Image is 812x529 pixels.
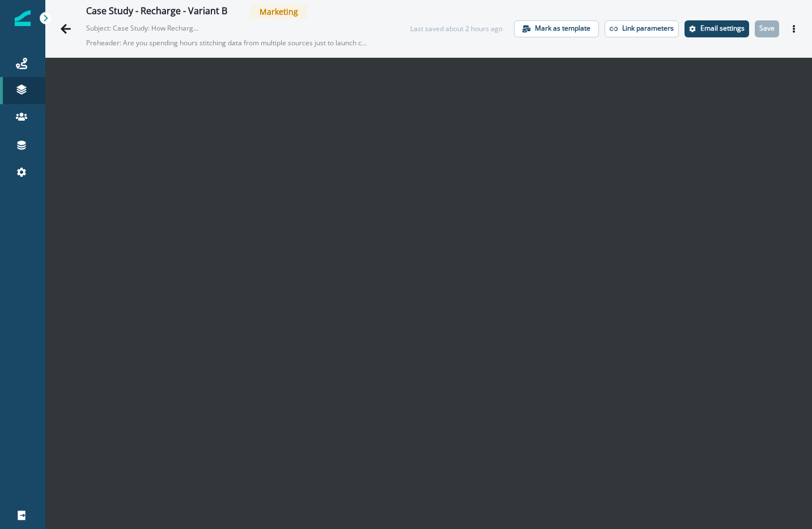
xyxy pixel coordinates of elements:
[514,20,599,37] button: Mark as template
[250,5,307,19] span: Marketing
[605,20,679,37] button: Link parameters
[86,33,369,53] p: Preheader: Are you spending hours stitching data from multiple sources just to launch campaigns? ...
[535,24,590,32] p: Mark as template
[685,20,749,37] button: Settings
[86,6,227,18] div: Case Study - Recharge - Variant B
[410,24,503,34] div: Last saved about 2 hours ago
[759,24,775,32] p: Save
[86,19,199,33] p: Subject: Case Study: How Recharge unified all GTM data in one platform with Clay
[785,20,803,37] button: Actions
[622,24,674,32] p: Link parameters
[755,20,779,37] button: Save
[15,10,31,26] img: Inflection
[700,24,745,32] p: Email settings
[54,18,77,40] button: Go back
